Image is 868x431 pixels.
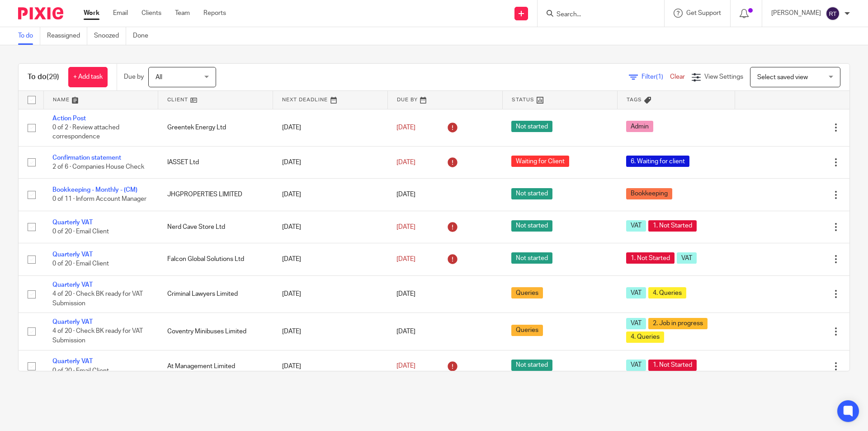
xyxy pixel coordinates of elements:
span: [DATE] [396,224,415,230]
a: Reassigned [47,27,87,45]
td: [DATE] [273,109,388,146]
span: Not started [511,188,552,199]
a: Snoozed [94,27,126,45]
span: Select saved view [757,74,808,81]
span: Get Support [686,10,721,16]
span: [DATE] [396,124,415,131]
td: Criminal Lawyers Limited [158,275,273,313]
span: Waiting for Client [511,156,569,167]
span: 4. Queries [648,287,686,298]
span: 0 of 11 · Inform Account Manager [52,196,146,203]
span: Not started [511,121,552,132]
span: [DATE] [396,192,415,198]
a: Clear [670,74,685,80]
td: [DATE] [273,211,388,243]
span: 2 of 6 · Companies House Check [52,164,144,170]
span: 0 of 2 · Review attached correspondence [52,124,119,140]
span: (1) [656,74,663,80]
a: To do [18,27,40,45]
span: VAT [626,220,646,232]
span: 4 of 20 · Check BK ready for VAT Submission [52,291,143,307]
span: Queries [511,287,543,298]
span: 1. Not Started [648,220,697,232]
span: [DATE] [396,291,415,297]
td: [DATE] [273,275,388,313]
a: Confirmation statement [52,155,121,161]
a: Quarterly VAT [52,282,93,288]
h1: To do [28,72,59,82]
span: (29) [47,73,59,81]
a: Email [113,9,128,18]
span: 0 of 20 · Email Client [52,368,109,374]
td: Coventry Minibuses Limited [158,313,273,350]
span: 4 of 20 · Check BK ready for VAT Submission [52,328,143,344]
a: + Add task [68,67,108,87]
span: VAT [626,360,646,371]
td: JHGPROPERTIES LIMITED [158,179,273,211]
a: Clients [142,9,161,18]
span: VAT [677,252,697,264]
span: Not started [511,220,552,232]
span: Bookkeeping [626,188,672,199]
span: 2. Job in progress [648,318,708,329]
span: Tags [627,97,642,102]
span: 1. Not Started [626,252,675,264]
span: 4. Queries [626,332,664,343]
span: [DATE] [396,159,415,166]
span: Not started [511,252,552,264]
td: At Management Limited [158,350,273,382]
span: VAT [626,318,646,329]
span: Admin [626,121,653,132]
span: Not started [511,360,552,371]
td: [DATE] [273,243,388,275]
span: 1. Not Started [648,360,697,371]
p: Due by [124,72,144,81]
a: Reports [203,9,226,18]
a: Quarterly VAT [52,319,93,325]
td: [DATE] [273,179,388,211]
td: IASSET Ltd [158,146,273,178]
img: svg%3E [826,6,840,21]
a: Team [175,9,190,18]
a: Work [84,9,99,18]
span: 0 of 20 · Email Client [52,261,109,267]
span: [DATE] [396,328,415,335]
a: Quarterly VAT [52,358,93,365]
span: Queries [511,325,543,336]
a: Action Post [52,115,86,122]
td: Falcon Global Solutions Ltd [158,243,273,275]
a: Quarterly VAT [52,219,93,226]
span: VAT [626,287,646,298]
a: Quarterly VAT [52,251,93,258]
p: [PERSON_NAME] [771,9,821,18]
a: Done [133,27,155,45]
input: Search [556,11,637,19]
span: [DATE] [396,363,415,369]
td: Greentek Energy Ltd [158,109,273,146]
td: Nerd Cave Store Ltd [158,211,273,243]
td: [DATE] [273,146,388,178]
span: [DATE] [396,256,415,262]
td: [DATE] [273,313,388,350]
td: [DATE] [273,350,388,382]
img: Pixie [18,7,63,19]
span: View Settings [704,74,743,80]
span: 0 of 20 · Email Client [52,228,109,235]
span: 6. Waiting for client [626,156,689,167]
span: All [156,74,162,81]
span: Filter [642,74,670,80]
a: Bookkeeping - Monthly - (CM) [52,187,137,193]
